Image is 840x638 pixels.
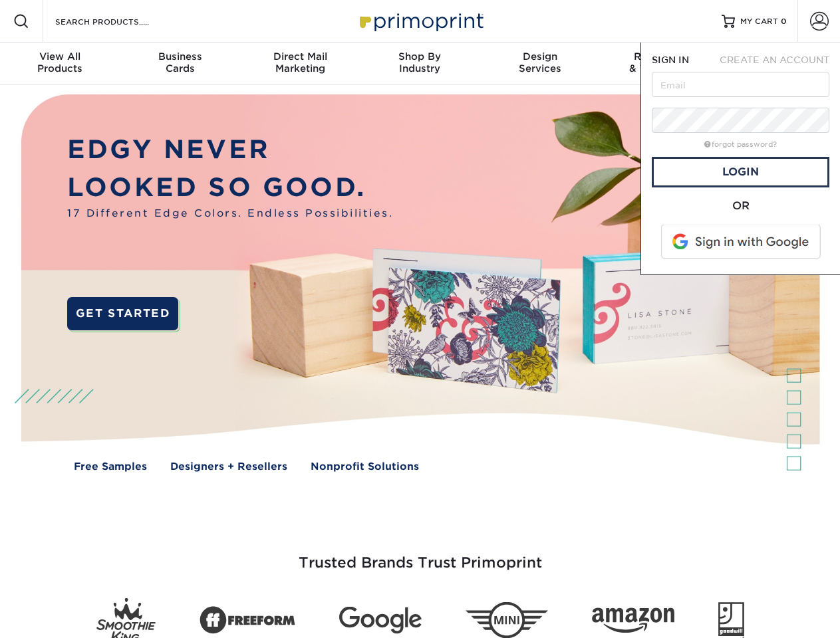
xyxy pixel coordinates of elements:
span: Business [120,51,239,62]
img: Primoprint [354,7,487,35]
p: LOOKED SO GOOD. [67,169,393,207]
span: 17 Different Edge Colors. Endless Possibilities. [67,206,393,221]
span: 0 [781,17,787,26]
span: Direct Mail [240,51,360,62]
a: forgot password? [704,140,777,149]
div: Services [480,51,600,74]
div: Marketing [240,51,360,74]
a: Nonprofit Solutions [311,459,419,475]
span: MY CART [740,16,778,27]
img: Goodwill [718,602,744,638]
span: SIGN IN [652,54,689,65]
div: Industry [360,51,480,74]
div: OR [652,198,829,214]
a: Shop ByIndustry [360,43,480,85]
div: & Templates [600,51,720,74]
a: Login [652,157,829,187]
h3: Trusted Brands Trust Primoprint [31,522,809,587]
span: Resources [600,51,720,62]
a: Designers + Resellers [170,459,287,475]
a: BusinessCards [120,43,239,85]
p: EDGY NEVER [67,131,393,169]
a: DesignServices [480,43,600,85]
input: SEARCH PRODUCTS..... [54,13,184,29]
img: Google [339,607,422,634]
div: Cards [120,51,239,74]
span: Shop By [360,51,480,62]
a: Free Samples [74,459,147,475]
span: Design [480,51,600,62]
input: Email [652,72,829,97]
img: Amazon [592,608,674,633]
a: Direct MailMarketing [240,43,360,85]
a: Resources& Templates [600,43,720,85]
a: GET STARTED [67,297,178,330]
span: CREATE AN ACCOUNT [720,54,829,65]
